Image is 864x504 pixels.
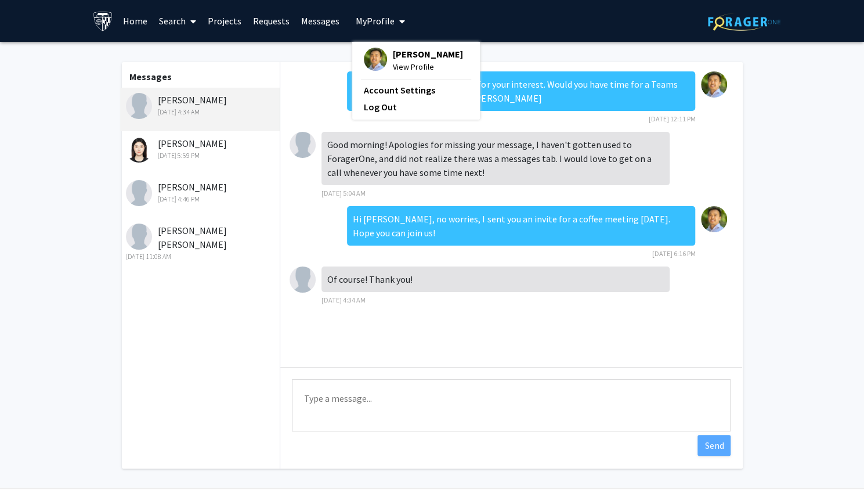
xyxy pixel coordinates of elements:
img: Sijia Qian [126,136,152,163]
a: Log Out [364,100,468,114]
span: [DATE] 6:16 PM [652,249,695,258]
div: [PERSON_NAME] [126,93,277,117]
img: Ahmed Mahfooz Ali Khan [126,224,152,250]
img: Saksham Gupta [126,93,152,119]
div: [DATE] 5:59 PM [126,150,277,161]
img: ForagerOne Logo [708,13,780,31]
span: [PERSON_NAME] [393,48,463,60]
div: [DATE] 4:46 PM [126,194,277,204]
div: Good morning! Apologies for missing your message, I haven't gotten used to ForagerOne, and did no... [321,132,670,185]
img: Saksham Gupta [290,267,316,293]
div: [PERSON_NAME] [PERSON_NAME] [126,224,277,262]
div: Of course! Thank you! [321,267,670,292]
div: [DATE] 4:34 AM [126,107,277,117]
div: [DATE] 11:08 AM [126,251,277,262]
div: [PERSON_NAME] [126,180,277,204]
span: My Profile [356,15,395,27]
a: Projects [202,1,247,41]
a: Requests [247,1,295,41]
a: Search [153,1,202,41]
div: Hi [PERSON_NAME], thank you for your interest. Would you have time for a Teams call [DATE] at noo... [347,71,695,111]
div: [PERSON_NAME] [126,136,277,161]
img: David Park [701,206,727,232]
textarea: Message [292,379,731,431]
span: [DATE] 12:11 PM [648,114,695,123]
b: Messages [129,71,172,82]
img: Saksham Gupta [290,132,316,158]
a: Account Settings [364,83,468,97]
div: Profile Picture[PERSON_NAME]View Profile [364,48,463,73]
div: Hi [PERSON_NAME], no worries, I sent you an invite for a coffee meeting [DATE]. Hope you can join... [347,206,695,246]
a: Home [117,1,153,41]
span: [DATE] 4:34 AM [321,296,366,304]
iframe: Chat [9,452,49,495]
img: Profile Picture [364,48,387,71]
span: View Profile [393,60,463,73]
img: Sloane Heredia [126,180,152,206]
a: Messages [295,1,345,41]
img: Johns Hopkins University Logo [93,11,113,31]
button: Send [697,435,731,456]
span: [DATE] 5:04 AM [321,189,366,197]
img: David Park [701,71,727,98]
